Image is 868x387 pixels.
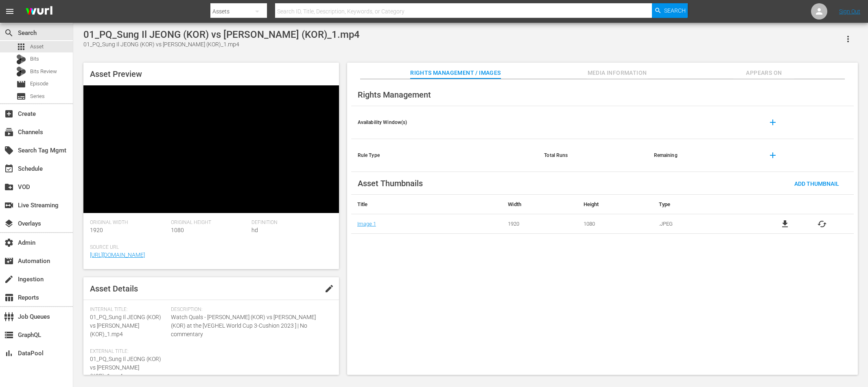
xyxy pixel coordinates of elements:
[90,307,167,313] span: Internal Title:
[351,106,538,139] th: Availability Window(s)
[4,200,14,210] span: Live Streaming
[324,284,334,294] span: edit
[357,221,376,227] a: Image 1
[788,176,846,191] button: Add Thumbnail
[90,252,145,258] a: [URL][DOMAIN_NAME]
[577,195,653,214] th: Height
[30,67,57,76] span: Bits Review
[577,214,653,234] td: 1080
[788,180,846,187] span: Add Thumbnail
[16,91,26,101] span: Series
[410,68,501,78] span: Rights Management / Images
[4,164,14,174] span: Schedule
[83,29,360,40] div: 01_PQ_Sung Il JEONG (KOR) vs [PERSON_NAME] (KOR)_1.mp4
[90,356,161,379] span: 01_PQ_Sung Il JEONG (KOR) vs [PERSON_NAME] (KOR)_1.mp4
[763,146,783,165] button: add
[30,43,44,51] span: Asset
[4,182,14,192] span: VOD
[358,90,431,100] span: Rights Management
[16,42,26,52] span: Asset
[653,214,753,234] td: .JPEG
[538,139,647,172] th: Total Runs
[768,117,778,127] span: add
[4,28,14,38] span: Search
[90,69,142,79] span: Asset Preview
[30,80,48,88] span: Episode
[4,330,14,340] span: GraphQL
[4,127,14,137] span: Channels
[4,348,14,358] span: DataPool
[763,113,783,132] button: add
[817,219,827,229] button: cached
[171,307,328,313] span: Description:
[653,195,753,214] th: Type
[4,109,14,119] span: Create
[351,195,502,214] th: Title
[502,195,577,214] th: Width
[90,348,167,355] span: External Title:
[4,146,14,155] span: Search Tag Mgmt
[358,178,423,188] span: Asset Thumbnails
[652,3,688,18] button: Search
[90,227,103,233] span: 1920
[16,79,26,89] span: Episode
[502,214,577,234] td: 1920
[4,312,14,322] span: Job Queues
[780,219,790,229] a: file_download
[30,92,45,100] span: Series
[4,256,14,266] span: Automation
[4,219,14,228] span: Overlays
[171,313,328,339] span: Watch Quals - [PERSON_NAME] (KOR) vs [PERSON_NAME] (KOR) at the [VEGHEL World Cup 3-Cushion 2023 ...
[733,68,794,78] span: Appears On
[647,139,757,172] th: Remaining
[5,7,15,16] span: menu
[90,314,161,337] span: 01_PQ_Sung Il JEONG (KOR) vs [PERSON_NAME] (KOR)_1.mp4
[251,227,258,233] span: hd
[664,3,686,18] span: Search
[90,220,167,226] span: Original Width
[171,227,184,233] span: 1080
[171,220,248,226] span: Original Height
[30,55,39,63] span: Bits
[16,54,26,64] div: Bits
[90,244,328,251] span: Source Url
[4,293,14,302] span: Reports
[16,67,26,76] div: Bits Review
[319,279,339,298] button: edit
[251,220,328,226] span: Definition
[90,284,138,294] span: Asset Details
[768,150,778,160] span: add
[83,40,360,49] div: 01_PQ_Sung Il JEONG (KOR) vs [PERSON_NAME] (KOR)_1.mp4
[4,274,14,284] span: Ingestion
[839,8,860,15] a: Sign Out
[20,2,59,21] img: ans4CAIJ8jUAAAAAAAAAAAAAAAAAAAAAAAAgQb4GAAAAAAAAAAAAAAAAAAAAAAAAJMjXAAAAAAAAAAAAAAAAAAAAAAAAgAT5G...
[587,68,648,78] span: Media Information
[351,139,538,172] th: Rule Type
[4,238,14,248] span: Admin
